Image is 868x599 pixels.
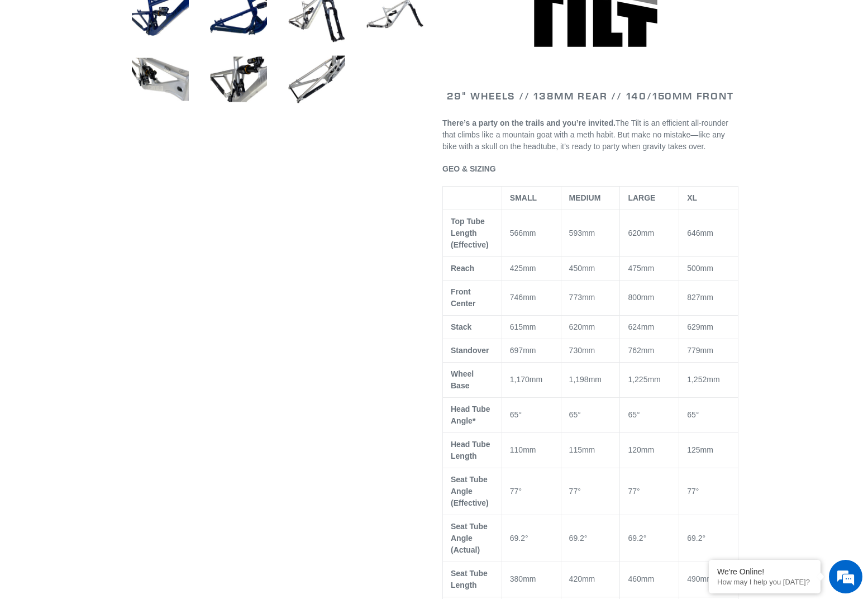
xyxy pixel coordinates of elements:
[679,339,738,362] td: 779mm
[561,339,620,362] td: 730mm
[561,256,620,280] td: 450mm
[451,369,474,390] span: Wheel Base
[620,280,679,315] td: 800mm
[679,432,738,468] td: 125mm
[717,578,812,586] p: How may I help you today?
[620,432,679,468] td: 120mm
[620,468,679,515] td: 77
[637,410,640,419] span: °
[628,193,655,202] span: LARGE
[518,410,522,419] span: °
[679,280,738,315] td: 827mm
[502,256,561,280] td: 425mm
[561,562,620,597] td: 420mm
[687,322,713,331] span: 629mm
[620,210,679,256] td: 620mm
[569,193,601,202] span: MEDIUM
[561,362,620,397] td: 1,198mm
[687,193,697,202] span: XL
[502,515,561,562] td: 69.2
[525,534,528,543] span: °
[502,468,561,515] td: 77
[130,49,191,110] img: Load image into Gallery viewer, TILT - Frame, Shock + Fork
[620,397,679,432] td: 65
[208,49,269,110] img: Load image into Gallery viewer, TILT - Frame, Shock + Fork
[620,562,679,597] td: 460mm
[451,522,488,554] span: Seat Tube Angle (Actual)
[451,346,489,355] span: Standover
[561,432,620,468] td: 115mm
[451,287,475,308] span: Front Center
[561,397,620,432] td: 65
[451,322,471,331] span: Stack
[502,339,561,362] td: 697mm
[502,397,561,432] td: 65
[620,362,679,397] td: 1,225mm
[620,339,679,362] td: 762mm
[679,362,738,397] td: 1,252mm
[679,515,738,562] td: 69.2
[510,193,537,202] span: SMALL
[679,210,738,256] td: 646mm
[696,410,699,419] span: °
[620,515,679,562] td: 69.2
[584,534,588,543] span: °
[569,322,595,331] span: 620mm
[561,280,620,315] td: 773mm
[502,280,561,315] td: 746mm
[620,256,679,280] td: 475mm
[561,468,620,515] td: 77
[702,534,705,543] span: °
[628,322,654,331] span: 624mm
[451,217,489,249] span: Top Tube Length (Effective)
[451,440,490,460] span: Head Tube Length
[561,210,620,256] td: 593mm
[502,432,561,468] td: 110mm
[679,397,738,432] td: 65
[442,118,728,151] span: The Tilt is an efficient all-rounder that climbs like a mountain goat with a meth habit. But make...
[286,49,347,110] img: Load image into Gallery viewer, TILT - Frame, Shock + Fork
[696,487,699,496] span: °
[578,487,581,496] span: °
[518,487,522,496] span: °
[637,487,640,496] span: °
[679,256,738,280] td: 500mm
[451,569,488,590] span: Seat Tube Length
[447,89,733,102] span: 29" WHEELS // 138mm REAR // 140/150mm FRONT
[578,410,581,419] span: °
[451,264,474,273] span: Reach
[442,118,616,127] b: There’s a party on the trails and you’re invited.
[451,475,489,507] span: Seat Tube Angle (Effective)
[451,405,490,425] span: Head Tube Angle*
[679,562,738,597] td: 490mm
[643,534,647,543] span: °
[502,562,561,597] td: 380mm
[502,362,561,397] td: 1,170mm
[510,322,536,331] span: 615mm
[442,164,496,173] span: GEO & SIZING
[717,567,812,576] div: We're Online!
[679,468,738,515] td: 77
[561,515,620,562] td: 69.2
[502,210,561,256] td: 566mm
